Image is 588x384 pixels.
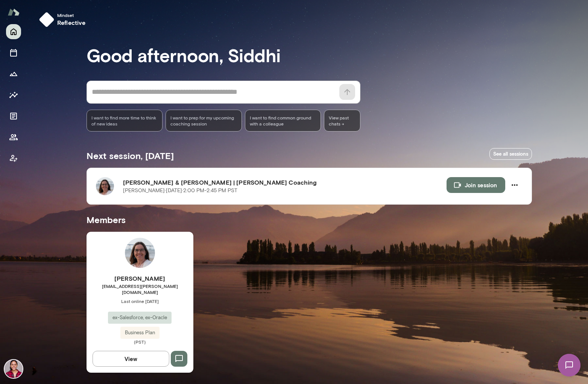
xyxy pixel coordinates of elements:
[250,115,316,127] span: I want to find common ground with a colleague
[87,274,193,283] h6: [PERSON_NAME]
[166,110,242,132] div: I want to prep for my upcoming coaching session
[245,110,321,132] div: I want to find common ground with a colleague
[123,187,237,194] p: [PERSON_NAME] · [DATE] · 2:00 PM-2:45 PM PST
[87,150,174,162] h5: Next session, [DATE]
[6,130,21,145] button: Members
[39,12,54,27] img: mindset
[6,24,21,39] button: Home
[6,151,21,166] button: Client app
[87,283,193,295] span: [EMAIL_ADDRESS][PERSON_NAME][DOMAIN_NAME]
[170,115,237,127] span: I want to prep for my upcoming coaching session
[5,360,23,378] img: Siddhi Sundar
[489,148,532,160] a: See all sessions
[447,177,505,193] button: Join session
[8,5,20,19] img: Mento
[6,87,21,103] button: Insights
[123,178,447,187] h6: [PERSON_NAME] & [PERSON_NAME] | [PERSON_NAME] Coaching
[93,351,169,367] button: View
[87,110,163,132] div: I want to find more time to think of new ideas
[108,314,172,321] span: ex-Salesforce, ex-Oracle
[87,298,193,304] span: Last online [DATE]
[120,329,160,337] span: Business Plan
[6,66,21,81] button: Growth Plan
[87,339,193,345] span: (PST)
[57,18,86,27] h6: reflective
[36,9,92,30] button: Mindsetreflective
[6,45,21,60] button: Sessions
[87,44,532,66] h3: Good afternoon, Siddhi
[87,214,532,226] h5: Members
[57,12,86,18] span: Mindset
[324,110,360,132] span: View past chats ->
[125,238,155,268] img: Renate Stoiber
[6,109,21,124] button: Documents
[91,115,158,127] span: I want to find more time to think of new ideas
